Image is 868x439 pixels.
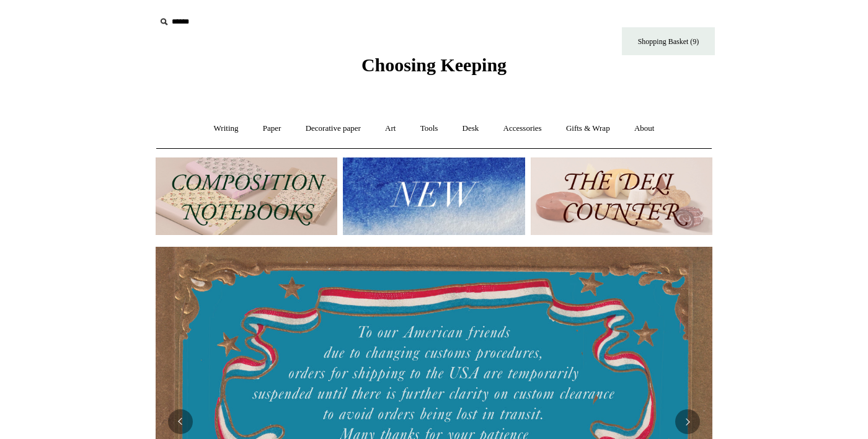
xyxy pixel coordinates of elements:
img: 202302 Composition ledgers.jpg__PID:69722ee6-fa44-49dd-a067-31375e5d54ec [156,157,337,235]
button: Previous [168,409,193,434]
img: The Deli Counter [531,157,712,235]
a: Choosing Keeping [361,64,507,73]
a: Writing [203,112,250,145]
a: Accessories [492,112,553,145]
a: Art [374,112,407,145]
a: Desk [451,112,490,145]
span: Choosing Keeping [361,55,507,75]
a: Gifts & Wrap [555,112,621,145]
a: Decorative paper [294,112,372,145]
a: Shopping Basket (9) [622,27,715,55]
button: Next [675,409,700,434]
a: About [623,112,666,145]
a: Tools [409,112,449,145]
a: Paper [252,112,293,145]
img: New.jpg__PID:f73bdf93-380a-4a35-bcfe-7823039498e1 [343,157,525,235]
